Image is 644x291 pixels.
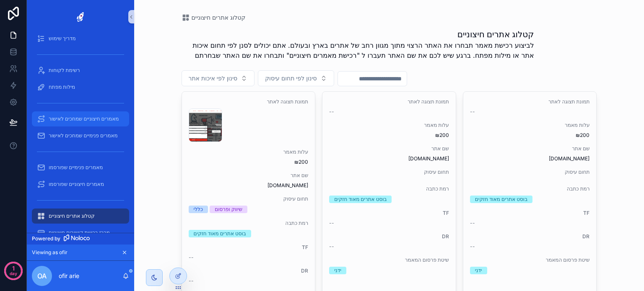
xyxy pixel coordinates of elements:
span: מאמרים פנימיים שפורסמו [49,164,103,171]
span: תמונת תצוגה לאתר [470,98,590,105]
span: -- [189,278,194,284]
span: שם אתר [329,145,449,152]
span: סינון לפי איכות אתר [189,74,238,82]
span: רמת כתבה [470,185,590,192]
span: -- [329,108,334,115]
div: ידני [334,267,341,274]
span: -- [329,243,334,250]
div: שיווק ופרסום [215,206,242,213]
a: מדריך שימוש [32,31,129,46]
a: רשימת לקוחות [32,63,129,78]
a: מרכז רכישת קישורים חיצוניים [32,225,129,240]
span: שם אתר [470,145,590,152]
p: לביצוע רכישת מאמר תבחרו את האתר הרצוי מתוך מגוון רחב של אתרים בארץ ובעולם. אתם יכולים לסנן לפי תח... [182,40,534,60]
span: [DOMAIN_NAME] [470,155,590,162]
span: Powered by [32,235,60,242]
p: ofir arie [59,272,79,280]
span: תחום עיסוק [329,169,449,175]
span: שיטת פרסום המאמר [470,257,590,263]
span: DR [470,233,590,240]
span: -- [329,220,334,227]
a: Powered by [27,233,134,245]
a: מאמרים חיצוניים שמחכים לאישור [32,111,129,126]
a: קטלוג אתרים חיצוניים [32,209,129,224]
span: מאמרים פנימיים שמחכים לאישור [49,132,118,139]
span: מאמרים חיצוניים שמחכים לאישור [49,116,119,122]
button: Select Button [182,70,255,86]
span: תמונת תצוגה לאתר [189,98,309,105]
span: סינון לפי תחום עיסוק [265,74,317,82]
span: שם אתר [189,172,309,179]
h1: קטלוג אתרים חיצוניים [182,28,534,40]
p: day [10,268,17,279]
div: בוסט אתרים מאוד חזקים [475,196,527,203]
span: עלות מאמר [189,149,309,155]
div: כללי [194,206,203,213]
span: רמת כתבה [189,220,309,227]
span: ₪200 [329,132,449,139]
span: TF [329,210,449,216]
a: מאמרים חיצוניים שפורסמו [32,177,129,192]
button: Select Button [258,70,334,86]
span: Viewing as ofir [32,249,68,256]
div: ידני [475,267,482,274]
span: -- [189,254,194,261]
p: 1 [12,264,15,273]
span: עלות מאמר [470,122,590,129]
span: [DOMAIN_NAME] [189,182,309,189]
span: עלות מאמר [329,122,449,129]
span: -- [470,108,475,115]
span: [DOMAIN_NAME] [329,155,449,162]
a: קטלוג אתרים חיצוניים [182,13,246,22]
span: מאמרים חיצוניים שפורסמו [49,181,104,188]
div: בוסט אתרים מאוד חזקים [194,230,246,237]
div: scrollable content [27,33,134,233]
span: רשימת לקוחות [49,67,80,74]
span: מדריך שימוש [49,35,76,42]
span: -- [470,243,475,250]
span: תחום עיסוק [189,196,309,202]
span: oa [37,271,47,281]
span: קטלוג אתרים חיצוניים [192,13,246,22]
span: TF [470,210,590,216]
img: App logo [73,10,88,23]
a: מאמרים פנימיים שמחכים לאישור [32,128,129,143]
span: תמונת תצוגה לאתר [329,98,449,105]
span: מילות מפתח [49,84,75,90]
span: רמת כתבה [329,185,449,192]
span: DR [189,268,309,274]
span: TF [189,244,309,251]
div: בוסט אתרים מאוד חזקים [334,196,387,203]
span: -- [470,220,475,227]
span: DR [329,233,449,240]
a: מילות מפתח [32,80,129,95]
span: שיטת פרסום המאמר [329,257,449,263]
span: תחום עיסוק [470,169,590,175]
span: קטלוג אתרים חיצוניים [49,213,95,219]
span: מרכז רכישת קישורים חיצוניים [49,229,110,236]
a: מאמרים פנימיים שפורסמו [32,160,129,175]
span: ₪200 [189,159,309,165]
span: ₪200 [470,132,590,139]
